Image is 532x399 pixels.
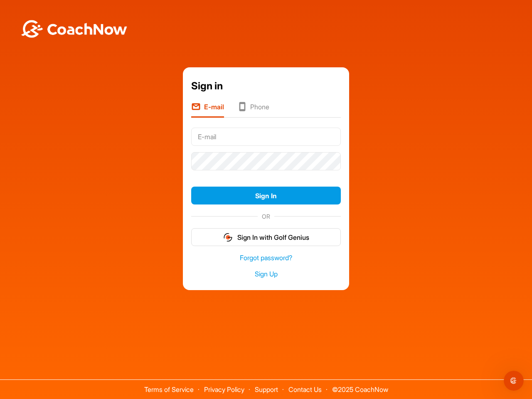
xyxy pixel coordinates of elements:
a: Contact Us [288,385,322,394]
li: E-mail [191,102,224,118]
iframe: Intercom live chat [504,371,524,391]
span: OR [258,212,274,221]
div: Sign in [191,79,341,94]
img: BwLJSsUCoWCh5upNqxVrqldRgqLPVwmV24tXu5FoVAoFEpwwqQ3VIfuoInZCoVCoTD4vwADAC3ZFMkVEQFDAAAAAElFTkSuQmCC [20,20,128,38]
a: Privacy Policy [204,385,244,394]
button: Sign In [191,187,341,204]
a: Forgot password? [191,253,341,263]
span: © 2025 CoachNow [328,380,392,393]
input: E-mail [191,128,341,146]
button: Sign In with Golf Genius [191,228,341,246]
img: gg_logo [223,232,233,242]
a: Support [255,385,278,394]
li: Phone [237,102,269,118]
a: Terms of Service [144,385,194,394]
a: Sign Up [191,269,341,279]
